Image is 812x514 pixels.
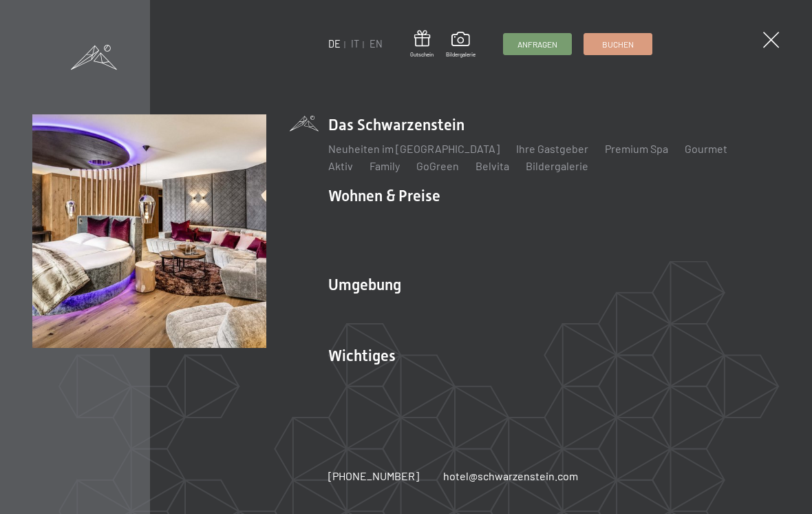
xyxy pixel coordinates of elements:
span: Bildergalerie [446,51,476,59]
a: Anfragen [504,34,571,54]
span: [PHONE_NUMBER] [328,469,419,482]
span: Anfragen [517,39,557,50]
a: [PHONE_NUMBER] [328,469,419,484]
a: hotel@schwarzenstein.com [443,469,578,484]
a: EN [370,38,383,50]
a: DE [328,38,341,50]
a: Buchen [584,34,652,54]
a: Bildergalerie [446,32,476,58]
a: IT [351,38,359,50]
a: Gutschein [410,30,434,59]
a: GoGreen [416,159,459,172]
span: Gutschein [410,51,434,59]
a: Aktiv [328,159,353,172]
span: Buchen [602,39,634,50]
a: Gourmet [685,142,727,155]
a: Family [370,159,400,172]
a: Belvita [476,159,509,172]
a: Bildergalerie [526,159,588,172]
a: Premium Spa [605,142,668,155]
a: Neuheiten im [GEOGRAPHIC_DATA] [328,142,500,155]
a: Ihre Gastgeber [516,142,588,155]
